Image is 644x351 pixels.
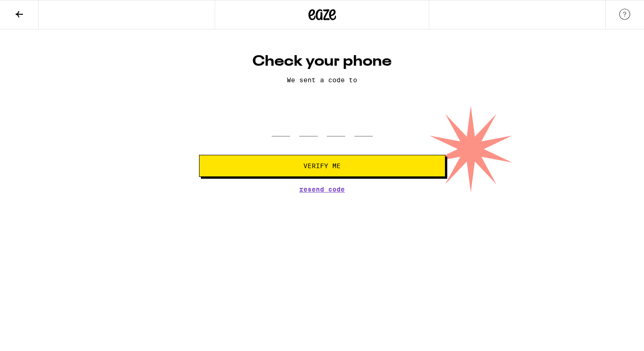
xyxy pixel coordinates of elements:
span: Verify Me [303,163,341,169]
button: Resend Code [299,186,345,192]
h1: Check your phone [199,52,445,71]
button: Verify Me [199,155,445,177]
p: We sent a code to [199,76,445,84]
